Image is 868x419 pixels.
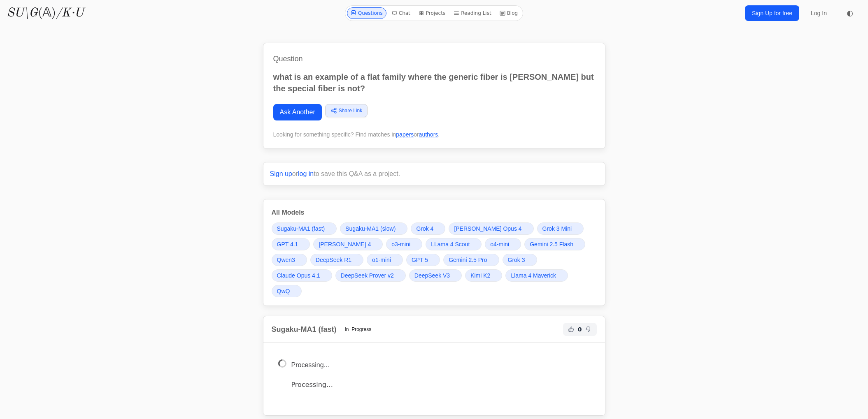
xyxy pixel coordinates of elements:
a: Gemini 2.5 Flash [524,238,585,250]
a: SU\G(𝔸)/K·U [7,6,84,21]
a: Sugaku-MA1 (fast) [272,222,337,235]
a: Grok 4 [411,222,445,235]
span: Kimi K2 [470,271,490,280]
a: GPT 4.1 [272,238,310,250]
span: DeepSeek R1 [316,256,351,264]
span: o4-mini [490,240,509,248]
span: o3-mini [391,240,410,248]
a: Sign Up for free [745,5,799,21]
span: 0 [578,325,582,333]
a: LLama 4 Scout [426,238,482,250]
span: Sugaku-MA1 (fast) [277,225,325,233]
a: log in [298,170,314,177]
span: Share Link [339,107,362,114]
a: Grok 3 [503,254,537,266]
button: Helpful [566,324,576,334]
a: papers [396,131,414,138]
a: Claude Opus 4.1 [272,269,332,282]
a: [PERSON_NAME] 4 [313,238,383,250]
a: o3-mini [386,238,422,250]
a: Sugaku-MA1 (slow) [340,222,407,235]
a: Gemini 2.5 Pro [443,254,499,266]
a: Log In [806,6,832,21]
span: QwQ [277,287,290,295]
a: Reading List [450,7,495,19]
span: Grok 3 [508,256,525,264]
button: ◐ [842,5,858,21]
span: GPT 5 [412,256,428,264]
span: o1-mini [372,256,391,264]
span: Sugaku-MA1 (slow) [345,225,396,233]
a: Qwen3 [272,254,307,266]
a: Projects [415,7,449,19]
span: Gemini 2.5 Flash [530,240,573,248]
span: Qwen3 [277,256,295,264]
span: [PERSON_NAME] 4 [319,240,371,248]
span: DeepSeek Prover v2 [341,271,394,280]
a: o4-mini [485,238,521,250]
span: Claude Opus 4.1 [277,271,320,280]
p: or to save this Q&A as a project. [270,169,598,179]
a: Questions [347,7,386,19]
p: what is an example of a flat family where the generic fiber is [PERSON_NAME] but the special fibe... [273,71,595,94]
span: ◐ [847,9,853,17]
a: Ask Another [273,104,322,120]
span: LLama 4 Scout [431,240,470,248]
a: DeepSeek R1 [310,254,363,266]
h1: Question [273,53,595,65]
a: Blog [496,7,521,19]
span: Processing... [291,361,329,368]
span: Gemini 2.5 Pro [449,256,487,264]
i: SU\G [7,7,38,19]
i: /K·U [56,7,84,19]
a: Kimi K2 [465,269,502,282]
a: [PERSON_NAME] Opus 4 [449,222,533,235]
button: Not Helpful [584,324,593,334]
div: Looking for something specific? Find matches in or . [273,130,595,139]
a: Chat [388,7,414,19]
span: Grok 3 Mini [542,225,572,233]
a: QwQ [272,285,302,297]
a: DeepSeek V3 [409,269,462,282]
h2: Sugaku-MA1 (fast) [272,324,337,335]
p: Processing… [291,379,590,391]
h3: All Models [272,208,597,218]
span: GPT 4.1 [277,240,298,248]
span: DeepSeek V3 [414,271,450,280]
a: Grok 3 Mini [537,222,584,235]
a: authors [419,131,438,138]
a: Llama 4 Maverick [505,269,568,282]
span: Llama 4 Maverick [511,271,556,280]
span: [PERSON_NAME] Opus 4 [454,225,521,233]
span: In_Progress [340,324,377,334]
a: o1-mini [367,254,403,266]
a: DeepSeek Prover v2 [335,269,406,282]
a: GPT 5 [406,254,440,266]
span: Grok 4 [416,225,433,233]
a: Sign up [270,170,292,177]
